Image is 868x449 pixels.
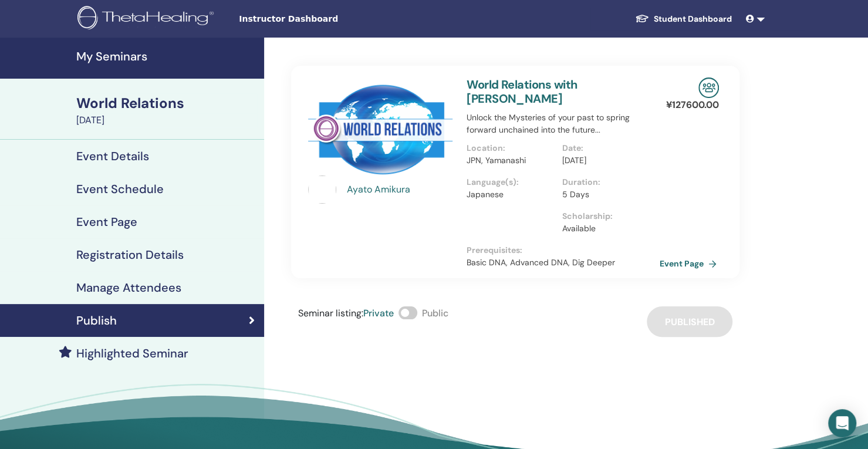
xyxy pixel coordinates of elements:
p: Date : [562,142,651,154]
p: Duration : [562,176,651,188]
a: Ayato Amikura [347,183,455,197]
img: graduation-cap-white.svg [635,13,649,23]
p: Scholarship : [562,210,651,222]
p: Japanese [467,188,555,201]
p: ¥ 127600.00 [666,98,719,112]
h4: Highlighted Seminar [76,346,188,360]
p: Prerequisites : [467,244,658,256]
h4: Publish [76,313,117,328]
h4: Event Page [76,215,137,229]
h4: Event Details [76,149,149,163]
p: [DATE] [562,154,651,167]
h4: Event Schedule [76,182,164,196]
span: Instructor Dashboard [239,13,415,25]
p: Available [562,222,651,235]
p: Language(s) : [467,176,555,188]
img: logo.png [77,6,218,32]
h4: Registration Details [76,248,184,262]
p: 5 Days [562,188,651,201]
a: World Relations[DATE] [69,93,264,127]
p: JPN, Yamanashi [467,154,555,167]
h4: My Seminars [76,49,257,63]
p: Basic DNA, Advanced DNA, Dig Deeper [467,256,658,269]
img: In-Person Seminar [698,77,719,98]
p: Location : [467,142,555,154]
span: Public [422,307,448,319]
p: Unlock the Mysteries of your past to spring forward unchained into the future... [467,112,658,136]
div: World Relations [76,93,257,113]
img: World Relations [308,77,452,179]
div: [DATE] [76,113,257,127]
div: Open Intercom Messenger [828,409,856,437]
span: Seminar listing : [298,307,363,319]
a: World Relations with [PERSON_NAME] [467,77,577,106]
span: Private [363,307,394,319]
h4: Manage Attendees [76,281,181,295]
a: Student Dashboard [626,8,741,30]
a: Event Page [660,255,721,272]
